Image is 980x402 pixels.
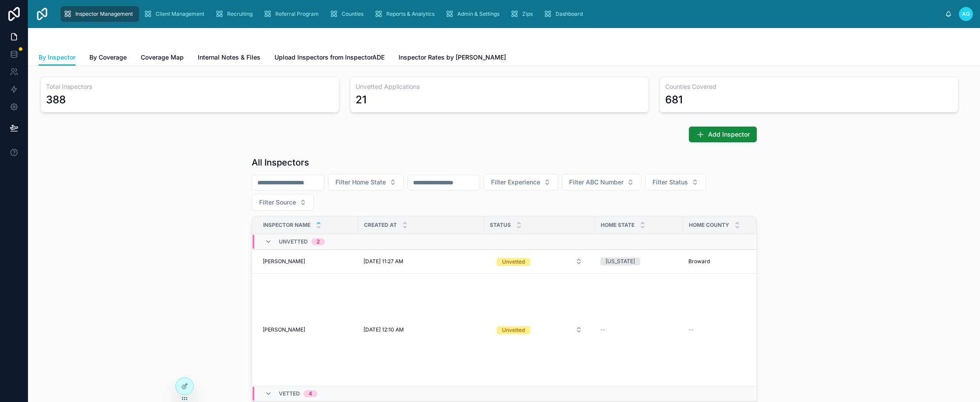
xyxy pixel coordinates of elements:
span: Reports & Analytics [386,11,435,18]
h3: Total Inspectors [46,82,334,91]
span: Referral Program [275,11,319,18]
a: [PERSON_NAME] [263,326,353,333]
span: Filter Home State [335,178,386,187]
span: Created at [364,222,397,229]
span: Upload Inspectors from InspectorADE [274,53,385,62]
a: -- [688,326,754,333]
a: Coverage Map [141,49,184,67]
span: Unvetted [279,238,308,245]
h3: Unvetted Applications [356,82,643,91]
span: By Coverage [89,53,127,62]
div: scrollable content [56,4,945,24]
span: Status [490,222,511,229]
span: [DATE] 12:10 AM [363,326,404,333]
span: Dashboard [556,11,583,18]
span: Home State [601,222,634,229]
a: Reports & Analytics [371,6,441,22]
div: 2 [317,238,320,245]
button: Select Button [562,174,641,190]
span: Home County [689,222,729,229]
button: Add Inspector [689,127,757,142]
span: By Inspector [39,53,75,62]
a: Dashboard [541,6,589,22]
span: Internal Notes & Files [198,53,260,62]
a: Select Button [489,253,590,270]
a: Internal Notes & Files [198,49,260,67]
button: Select Button [645,174,706,190]
a: [DATE] 12:10 AM [363,326,479,333]
span: Zips [522,11,533,18]
span: [PERSON_NAME] [263,326,305,333]
span: -- [600,326,606,333]
div: 388 [46,93,66,107]
div: Unvetted [502,258,525,266]
button: Select Button [490,254,589,269]
span: Recruiting [227,11,253,18]
a: Client Management [141,6,210,22]
a: By Coverage [89,49,127,67]
div: Unvetted [502,326,525,334]
span: -- [688,326,694,333]
h3: Counties Covered [665,82,953,91]
span: Admin & Settings [457,11,499,18]
span: Filter Status [652,178,688,187]
div: [US_STATE] [606,257,635,265]
span: Inspector Rates by [PERSON_NAME] [399,53,506,62]
span: Coverage Map [141,53,184,62]
button: Select Button [490,322,589,338]
span: Vetted [279,390,300,397]
a: [US_STATE] [600,257,678,265]
button: Select Button [484,174,558,190]
a: Select Button [489,321,590,338]
span: Inspector Management [75,11,133,18]
a: Inspector Management [61,6,139,22]
a: Recruiting [212,6,259,22]
a: By Inspector [39,49,75,66]
a: Zips [507,6,539,22]
a: Broward [688,258,754,265]
a: Counties [327,6,370,22]
a: -- [600,326,678,333]
div: 4 [309,390,312,397]
a: Admin & Settings [442,6,506,22]
span: [DATE] 11:27 AM [363,258,403,265]
span: AG [962,11,970,18]
span: Client Management [156,11,204,18]
span: Counties [342,11,363,18]
button: Select Button [252,194,314,211]
span: Broward [688,258,710,265]
a: Referral Program [260,6,325,22]
span: Filter ABC Number [569,178,624,187]
span: Inspector Name [263,222,310,229]
button: Select Button [328,174,404,190]
span: Filter Source [259,198,296,207]
a: Inspector Rates by [PERSON_NAME] [399,49,506,67]
span: [PERSON_NAME] [263,258,305,265]
a: Upload Inspectors from InspectorADE [274,49,385,67]
a: [PERSON_NAME] [263,258,353,265]
div: 21 [356,93,367,107]
a: [DATE] 11:27 AM [363,258,479,265]
div: 681 [665,93,683,107]
img: App logo [35,7,49,21]
h1: All Inspectors [252,156,309,169]
span: Add Inspector [708,130,750,139]
span: Filter Experience [491,178,540,187]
